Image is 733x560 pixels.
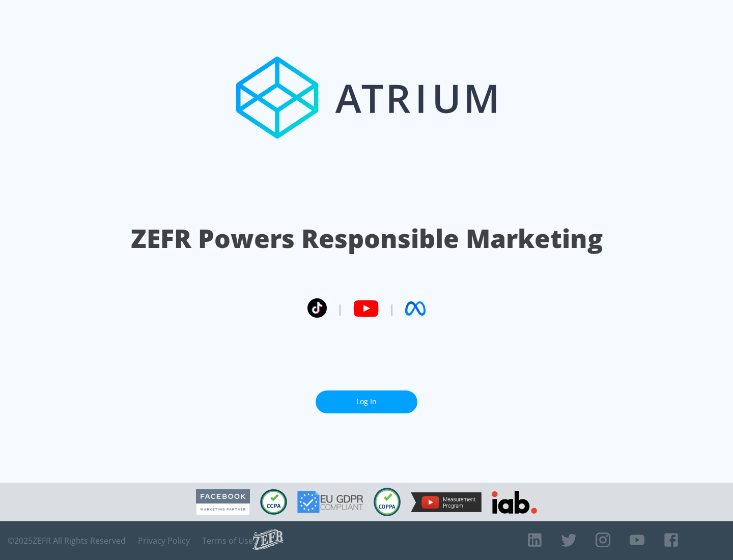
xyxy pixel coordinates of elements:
img: GDPR Compliant [297,491,363,513]
h1: ZEFR Powers Responsible Marketing [131,221,603,256]
img: COPPA Compliant [374,488,401,516]
span: © 2025 ZEFR All Rights Reserved [8,536,126,546]
span: | [389,301,395,316]
span: | [337,301,343,316]
a: Privacy Policy [138,536,190,546]
a: Log In [316,390,417,413]
img: YouTube Measurement Program [411,492,482,512]
a: Terms of Use [202,536,253,546]
img: IAB [492,491,537,514]
img: Facebook Marketing Partner [196,489,250,515]
img: CCPA Compliant [260,489,287,515]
